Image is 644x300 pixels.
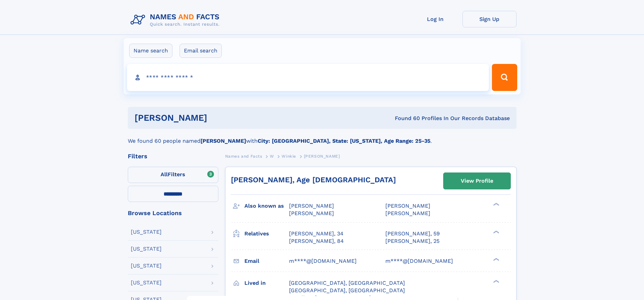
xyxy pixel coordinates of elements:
[492,257,500,261] div: ❯
[128,11,225,29] img: Logo Names and Facts
[131,263,162,269] div: [US_STATE]
[385,203,430,209] span: [PERSON_NAME]
[270,154,274,159] span: W
[128,167,218,183] label: Filters
[128,210,218,216] div: Browse Locations
[282,154,296,159] span: Winkie
[385,210,430,216] span: [PERSON_NAME]
[289,287,405,294] span: [GEOGRAPHIC_DATA], [GEOGRAPHIC_DATA]
[161,171,168,178] span: All
[492,279,500,283] div: ❯
[135,114,301,122] h1: [PERSON_NAME]
[270,152,274,160] a: W
[289,280,405,286] span: [GEOGRAPHIC_DATA], [GEOGRAPHIC_DATA]
[131,280,162,285] div: [US_STATE]
[304,154,340,159] span: [PERSON_NAME]
[289,203,334,209] span: [PERSON_NAME]
[385,230,440,237] a: [PERSON_NAME], 59
[200,138,246,144] b: [PERSON_NAME]
[289,237,344,245] a: [PERSON_NAME], 84
[492,202,500,207] div: ❯
[131,229,162,235] div: [US_STATE]
[301,115,510,122] div: Found 60 Profiles In Our Records Database
[244,200,289,212] h3: Also known as
[231,176,396,184] a: [PERSON_NAME], Age [DEMOGRAPHIC_DATA]
[408,11,462,27] a: Log In
[244,228,289,239] h3: Relatives
[129,44,172,58] label: Name search
[282,152,296,160] a: Winkie
[492,64,517,91] button: Search Button
[128,153,218,159] div: Filters
[180,44,222,58] label: Email search
[444,173,510,189] a: View Profile
[289,210,334,216] span: [PERSON_NAME]
[127,64,489,91] input: search input
[462,11,517,27] a: Sign Up
[244,277,289,289] h3: Lived in
[385,237,439,245] a: [PERSON_NAME], 25
[225,152,262,160] a: Names and Facts
[128,129,517,145] div: We found 60 people named with .
[461,173,493,189] div: View Profile
[492,230,500,234] div: ❯
[131,246,162,252] div: [US_STATE]
[289,230,343,237] a: [PERSON_NAME], 34
[258,138,430,144] b: City: [GEOGRAPHIC_DATA], State: [US_STATE], Age Range: 25-35
[244,255,289,267] h3: Email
